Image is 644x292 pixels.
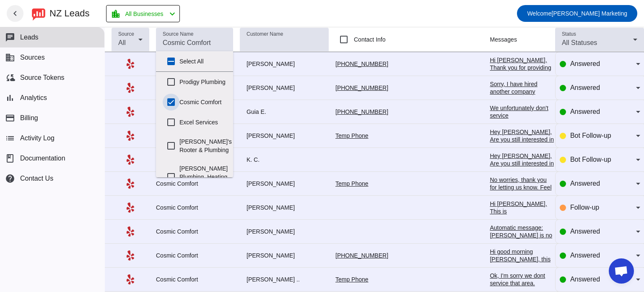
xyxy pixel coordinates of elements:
div: No worries, thank you for letting us know. Feel free to reach out if you may need anything else. ... [490,176,554,221]
span: Source Tokens [20,74,65,82]
span: Leads [20,34,39,41]
div: [PERSON_NAME] [240,60,329,68]
a: [PHONE_NUMBER] [335,61,388,67]
span: Answered [570,228,600,235]
span: Billing [20,114,38,122]
div: Guia E. [240,108,329,116]
span: Answered [570,84,600,91]
mat-icon: bar_chart [5,93,15,103]
div: [PERSON_NAME] [240,252,329,259]
div: NZ Leads [49,8,89,19]
mat-label: Source [118,32,134,37]
mat-icon: Yelp [125,226,135,237]
mat-label: Source Name [163,32,193,37]
mat-icon: Yelp [125,274,135,284]
label: [PERSON_NAME] Plumbing, Heating & Air [179,159,228,195]
mat-icon: list [5,133,15,143]
mat-icon: business [5,53,15,63]
div: Cosmic Comfort [156,228,233,235]
span: Activity Log [20,134,55,142]
div: K. C. [240,156,329,163]
a: [PHONE_NUMBER] [335,252,388,259]
mat-icon: Yelp [125,59,135,69]
label: Contact Info [352,35,386,44]
mat-icon: Yelp [125,203,135,213]
a: [PHONE_NUMBER] [335,108,388,115]
span: Sources [20,54,45,61]
span: Bot Follow-up [570,132,611,139]
mat-icon: payment [5,113,15,123]
a: [PHONE_NUMBER] [335,84,388,91]
mat-icon: Yelp [125,83,135,93]
mat-icon: Yelp [125,107,135,117]
mat-icon: chevron_left [167,9,177,19]
label: Excel Services [179,113,226,132]
span: Bot Follow-up [570,156,611,163]
div: Hi [PERSON_NAME], Thank you for providing your information! We'll get back to you as soon as poss... [490,56,554,109]
div: Ok, I'm sorry we dont service that area. [490,272,554,287]
mat-icon: Yelp [125,131,135,141]
div: Hi [PERSON_NAME], This is [PERSON_NAME] with Cosmic Comfort. Are you still in need of a tech to c... [490,200,554,283]
button: Welcome[PERSON_NAME] Marketing [517,5,637,22]
span: book [5,153,15,163]
mat-icon: location_city [111,9,121,19]
button: All Businesses [106,5,180,22]
mat-label: Status [562,32,576,37]
mat-icon: Yelp [125,179,135,189]
span: [PERSON_NAME] Marketing [527,8,627,19]
span: Answered [570,60,600,67]
a: Open chat [609,258,634,284]
mat-icon: chevron_left [10,8,20,18]
span: Welcome [527,10,551,17]
label: [PERSON_NAME]'s Rooter & Plumbing [179,132,232,159]
div: Hey [PERSON_NAME], Are you still interested in getting a free estimate? Is there a good number to... [490,128,554,189]
img: logo [32,6,45,21]
div: [PERSON_NAME] [240,204,329,211]
div: [PERSON_NAME] [240,180,329,187]
span: Answered [570,252,600,259]
div: [PERSON_NAME] .. [240,276,329,283]
div: [PERSON_NAME] [240,132,329,139]
span: Answered [570,276,600,283]
a: Temp Phone [335,276,369,283]
a: Temp Phone [335,132,369,139]
label: Cosmic Comfort [179,93,226,111]
div: Cosmic Comfort [156,180,233,187]
mat-icon: help [5,174,15,184]
div: Automatic message: [PERSON_NAME] is no longer pursuing this job. [490,224,554,247]
mat-icon: cloud_sync [5,73,15,83]
div: [PERSON_NAME] [240,228,329,235]
span: Documentation [20,155,65,162]
span: All [118,39,126,46]
mat-label: Customer Name [247,32,283,37]
div: Cosmic Comfort [156,276,233,283]
span: Analytics [20,94,47,102]
mat-icon: Yelp [125,155,135,165]
div: [PERSON_NAME] [240,84,329,92]
div: Sorry, I have hired another company [490,80,554,95]
div: Hey [PERSON_NAME], Are you still interested in getting a free estimate? Is there a good number to... [490,152,554,213]
span: Answered [570,108,600,115]
span: All Statuses [562,39,597,46]
div: Cosmic Comfort [156,204,233,211]
span: Follow-up [570,204,599,211]
label: Select All [179,52,226,71]
label: Prodigy Plumbing [179,73,226,91]
mat-icon: chat [5,32,15,42]
div: We unfortunately don't service [PERSON_NAME], my apologies but that is out of our area. [490,104,554,142]
span: Contact Us [20,175,53,182]
a: Temp Phone [335,180,369,187]
input: Cosmic Comfort [163,38,226,48]
span: Answered [570,180,600,187]
span: All Businesses [125,8,163,20]
div: Cosmic Comfort [156,252,233,259]
mat-icon: Yelp [125,250,135,260]
th: Messages [490,27,561,52]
